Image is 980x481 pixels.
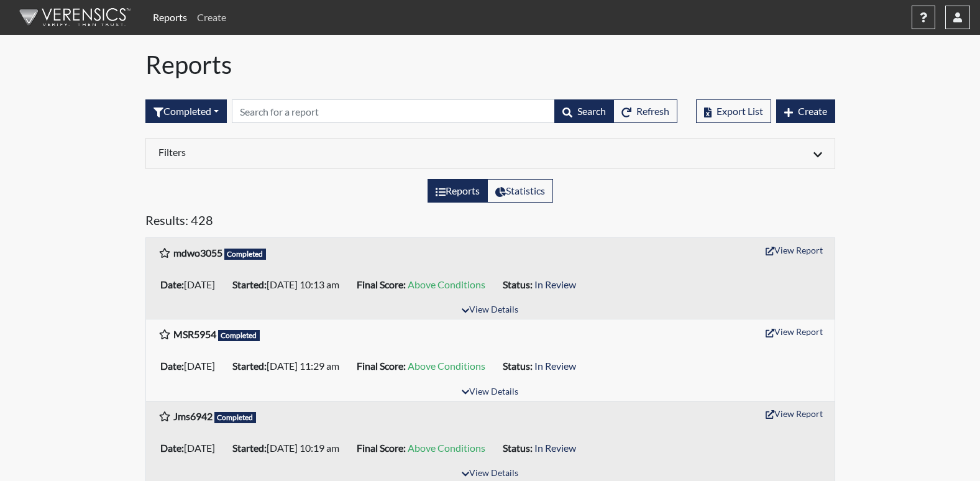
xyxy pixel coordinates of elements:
span: Refresh [636,105,669,117]
button: Search [554,99,614,123]
li: [DATE] 10:13 am [227,275,352,295]
b: Date: [160,360,184,372]
b: mdwo3055 [173,247,222,259]
b: MSR5954 [173,328,216,340]
b: Status: [503,442,533,454]
button: Refresh [613,99,677,123]
button: View Details [456,302,524,319]
span: Completed [224,249,267,260]
span: Completed [214,412,257,423]
button: View Report [760,240,828,260]
input: Search by Registration ID, Interview Number, or Investigation Name. [232,99,555,123]
b: Started: [232,278,267,290]
span: Above Conditions [408,360,485,372]
div: Filter by interview status [145,99,227,123]
b: Date: [160,278,184,290]
b: Date: [160,442,184,454]
span: In Review [534,442,576,454]
button: Completed [145,99,227,123]
li: [DATE] 11:29 am [227,356,352,376]
button: Export List [696,99,771,123]
label: View the list of reports [428,179,488,203]
b: Started: [232,442,267,454]
li: [DATE] [155,438,227,458]
button: View Details [456,384,524,401]
span: Export List [717,105,763,117]
b: Status: [503,360,533,372]
button: Create [776,99,835,123]
span: Completed [218,330,260,341]
b: Final Score: [357,442,406,454]
a: Create [192,5,231,30]
button: View Report [760,404,828,423]
label: View statistics about completed interviews [487,179,553,203]
li: [DATE] 10:19 am [227,438,352,458]
h6: Filters [158,146,481,158]
li: [DATE] [155,356,227,376]
h1: Reports [145,50,835,80]
a: Reports [148,5,192,30]
b: Final Score: [357,278,406,290]
span: Search [577,105,606,117]
li: [DATE] [155,275,227,295]
h5: Results: 428 [145,213,835,232]
span: In Review [534,278,576,290]
b: Started: [232,360,267,372]
span: Create [798,105,827,117]
b: Status: [503,278,533,290]
b: Jms6942 [173,410,213,422]
span: Above Conditions [408,278,485,290]
button: View Report [760,322,828,341]
b: Final Score: [357,360,406,372]
span: In Review [534,360,576,372]
span: Above Conditions [408,442,485,454]
div: Click to expand/collapse filters [149,146,831,161]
